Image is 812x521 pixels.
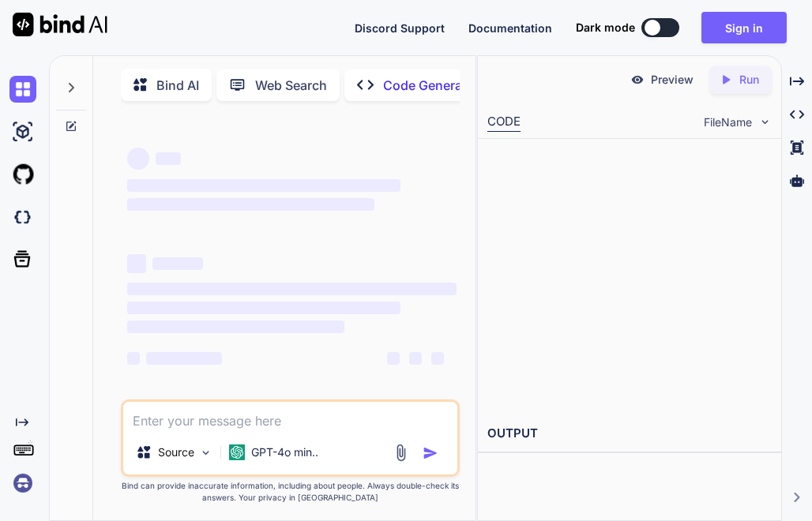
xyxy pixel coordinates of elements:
[9,76,36,103] img: chat
[199,446,212,459] img: Pick Models
[152,257,203,270] span: ‌
[630,73,645,87] img: preview
[739,72,759,88] p: Run
[9,118,36,145] img: ai-studio
[156,152,181,165] span: ‌
[158,444,194,460] p: Source
[409,352,422,365] span: ‌
[156,76,199,95] p: Bind AI
[127,283,457,295] span: ‌
[9,470,36,497] img: signin
[121,480,460,504] p: Bind can provide inaccurate information, including about people. Always double-check its answers....
[355,20,445,36] button: Discord Support
[576,20,635,36] span: Dark mode
[387,352,400,365] span: ‌
[146,352,222,365] span: ‌
[423,445,438,461] img: icon
[431,352,444,365] span: ‌
[478,415,781,452] h2: OUTPUT
[383,76,479,95] p: Code Generator
[251,444,318,460] p: GPT-4o min..
[127,148,149,170] span: ‌
[704,114,752,130] span: FileName
[127,352,140,365] span: ‌
[13,13,107,36] img: Bind AI
[9,204,36,231] img: darkCloudIdeIcon
[127,198,374,211] span: ‌
[468,21,552,35] span: Documentation
[487,113,521,132] div: CODE
[9,161,36,188] img: githubLight
[127,254,146,273] span: ‌
[127,302,400,314] span: ‌
[127,179,400,192] span: ‌
[701,12,787,43] button: Sign in
[758,115,772,129] img: chevron down
[651,72,694,88] p: Preview
[229,444,245,460] img: GPT-4o mini
[255,76,327,95] p: Web Search
[392,444,410,462] img: attachment
[355,21,445,35] span: Discord Support
[127,320,344,333] span: ‌
[468,20,552,36] button: Documentation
